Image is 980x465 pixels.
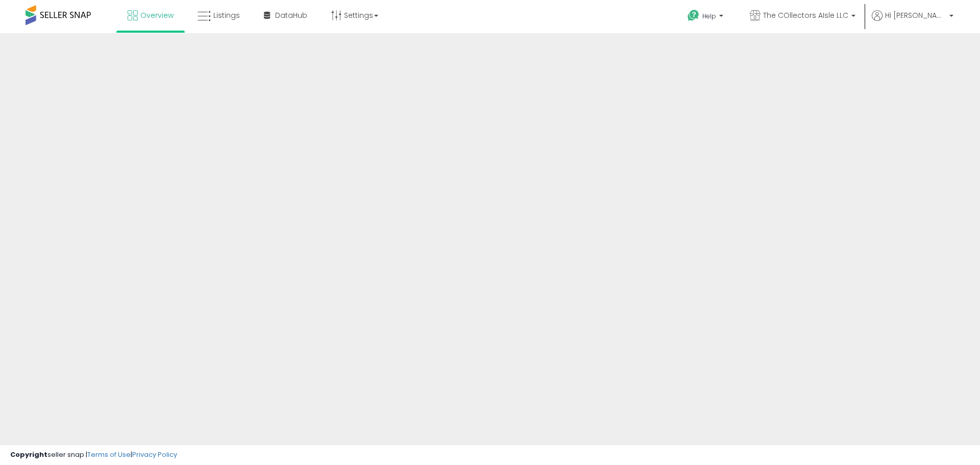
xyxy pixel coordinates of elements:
[140,10,174,20] span: Overview
[87,450,131,459] a: Terms of Use
[10,450,47,459] strong: Copyright
[872,10,953,33] a: Hi [PERSON_NAME]
[132,450,177,459] a: Privacy Policy
[687,9,700,22] i: Get Help
[213,10,240,20] span: Listings
[702,12,716,20] span: Help
[763,10,848,20] span: The COllectors AIsle LLC
[679,2,733,33] a: Help
[275,10,307,20] span: DataHub
[10,450,177,460] div: seller snap | |
[885,10,946,20] span: Hi [PERSON_NAME]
